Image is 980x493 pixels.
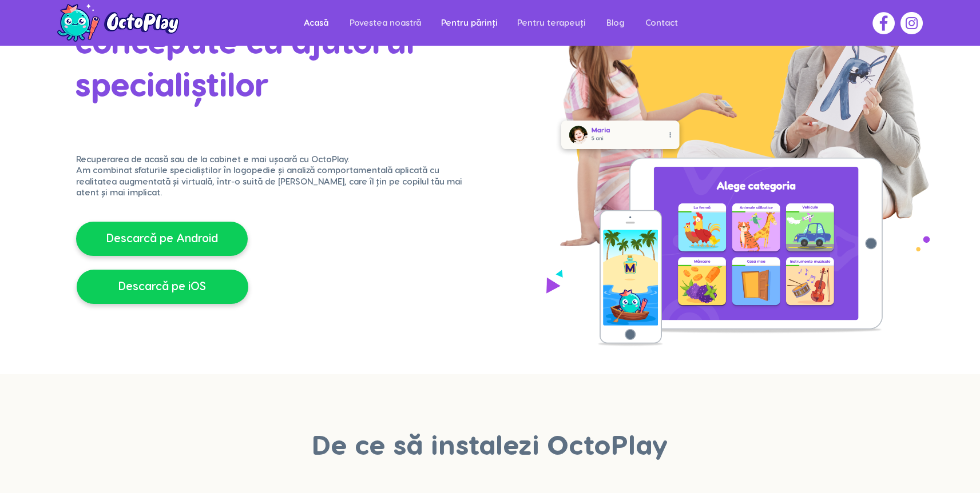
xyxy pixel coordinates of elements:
span: Descarcă pe Android [106,231,218,247]
a: Pentru părinți [431,10,508,36]
span: Descarcă pe iOS [118,279,206,295]
a: Descarcă pe iOS [77,270,248,304]
p: Acasă [298,10,334,36]
p: Recuperarea de acasă sau de la cabinet e mai ușoară cu OctoPlay. Am combinat sfaturile specialișt... [76,154,467,199]
a: Acasă [292,10,340,36]
a: Blog [596,10,635,36]
ul: Social Bar [872,12,923,34]
a: Povestea noastră [340,10,431,36]
a: Contact [635,10,688,36]
span: De ce să instalezi OctoPlay [312,433,668,460]
nav: Site [292,10,688,36]
p: Contact [640,10,684,36]
img: Facebook [872,12,895,34]
p: Povestea noastră [344,10,427,36]
a: Descarcă pe Android [76,222,248,256]
a: Pentru terapeuți [508,10,596,36]
img: Instagram [900,12,923,34]
p: Pentru părinți [435,10,503,36]
p: Blog [601,10,630,36]
p: Pentru terapeuți [511,10,592,36]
